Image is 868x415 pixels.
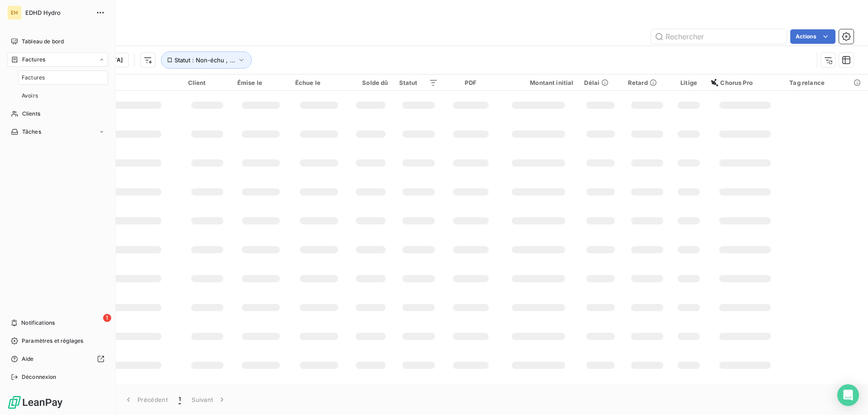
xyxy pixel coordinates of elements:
span: Déconnexion [22,373,57,381]
div: Litige [677,79,701,86]
div: Retard [628,79,666,86]
div: Tag relance [789,79,863,86]
div: Délai [584,79,617,86]
div: PDF [449,79,493,86]
button: Statut : Non-échu , ... [161,51,252,69]
div: Chorus Pro [711,79,778,86]
div: Statut [399,79,438,86]
div: EH [7,5,22,20]
span: Tâches [22,128,41,136]
img: Logo LeanPay [7,395,63,410]
div: Solde dû [354,79,388,86]
div: Échue le [295,79,343,86]
span: Factures [22,56,45,64]
span: Statut : Non-échu , ... [175,56,235,64]
div: Émise le [237,79,284,86]
button: Précédent [118,390,173,409]
span: 1 [103,314,111,322]
span: Aide [22,355,34,363]
span: Notifications [21,319,55,327]
span: Avoirs [22,92,38,100]
span: Paramètres et réglages [22,337,83,345]
button: 1 [173,390,186,409]
div: Montant initial [504,79,574,86]
span: 1 [179,395,181,404]
div: Client [188,79,226,86]
span: EDHD Hydro [25,9,90,16]
span: Factures [22,74,45,82]
span: Tableau de bord [22,37,64,46]
button: Suivant [186,390,232,409]
a: Aide [7,352,108,366]
button: Actions [790,29,835,44]
input: Rechercher [651,29,787,44]
span: Clients [22,110,40,118]
div: Open Intercom Messenger [837,384,859,406]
